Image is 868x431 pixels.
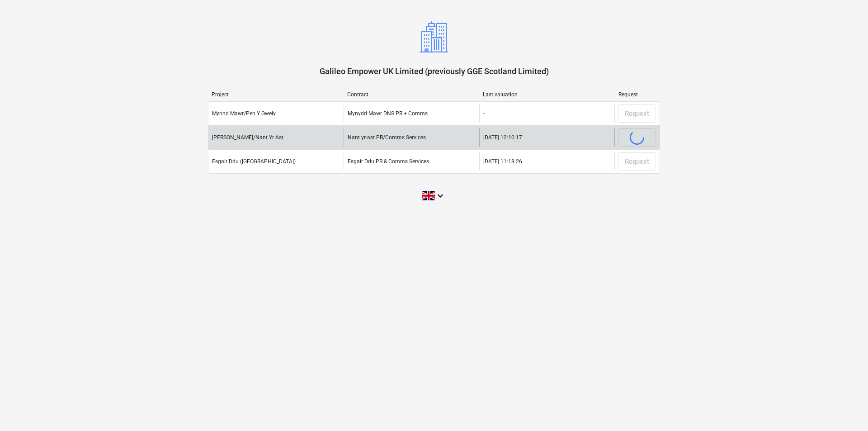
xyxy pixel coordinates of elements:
div: Request [618,91,656,98]
div: Nant yr-ast PR/Comms Services [348,134,426,141]
i: keyboard_arrow_down [435,190,446,201]
div: Contract [347,91,476,98]
div: Last valuation [483,91,611,98]
div: Esgair Ddu ([GEOGRAPHIC_DATA]) [212,158,296,165]
div: Mynydd Mawr DNS PR + Comms [348,110,428,117]
div: Project [212,91,340,98]
div: - [483,110,485,117]
div: [PERSON_NAME]/Nant Yr Ast [212,134,283,141]
div: Esgair Ddu PR & Comms Services [348,158,429,165]
div: [DATE] 12:10:17 [483,134,522,141]
p: Galileo Empower UK Limited (previously GGE Scotland Limited) [320,66,549,77]
div: Mynnd Mawr/Pen Y Gwely [212,110,276,117]
div: [DATE] 11:18:26 [483,158,522,165]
